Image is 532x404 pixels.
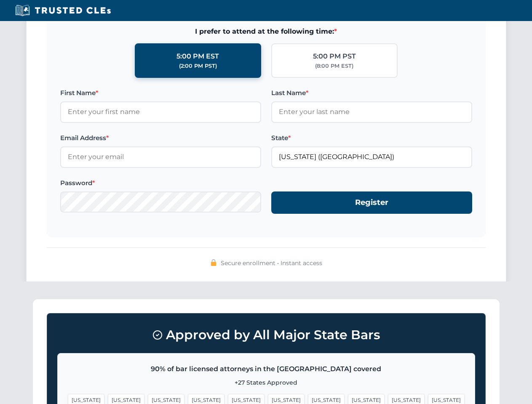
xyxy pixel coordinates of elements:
[313,51,356,62] div: 5:00 PM PST
[271,101,472,122] input: Enter your last name
[60,133,261,143] label: Email Address
[271,146,472,167] input: Florida (FL)
[60,101,261,122] input: Enter your first name
[179,62,217,70] div: (2:00 PM PST)
[271,191,472,214] button: Register
[60,146,261,167] input: Enter your email
[271,133,472,143] label: State
[68,378,465,387] p: +27 States Approved
[13,4,113,17] img: Trusted CLEs
[315,62,353,70] div: (8:00 PM EST)
[60,88,261,98] label: First Name
[68,364,465,375] p: 90% of bar licensed attorneys in the [GEOGRAPHIC_DATA] covered
[210,259,217,266] img: 🔒
[57,324,475,346] h3: Approved by All Major State Bars
[60,26,472,37] span: I prefer to attend at the following time:
[176,51,219,62] div: 5:00 PM EST
[271,88,472,98] label: Last Name
[221,258,322,268] span: Secure enrollment • Instant access
[60,178,261,188] label: Password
